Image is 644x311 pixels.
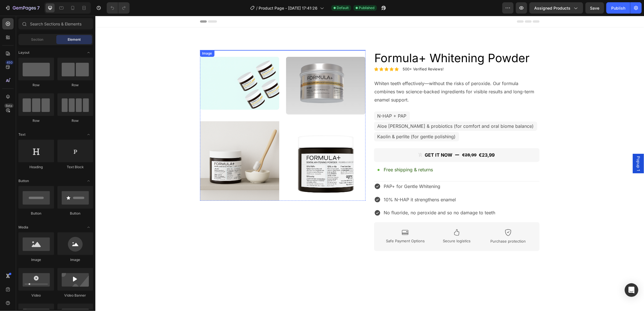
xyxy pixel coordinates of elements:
p: 10% N-HAP it strengthens enamel [289,180,400,188]
span: Toggle open [84,48,93,57]
span: Popup 1 [540,140,546,155]
img: gempages_577123523034612451-73020d38-2b92-402f-85cf-649eccfe6128.svg [358,213,365,220]
div: Row [18,118,54,123]
div: Publish [611,5,625,11]
p: Aloe [PERSON_NAME] & probiotics (for comfort and oral biome balance) [282,106,439,115]
img: gempages_577123523034612451-5bed44cc-93c5-485b-9a4b-551b11a9c688.png [105,34,270,200]
div: Heading [18,165,54,170]
div: Beta [4,103,14,108]
div: Undo/Redo [107,2,130,14]
span: Section [31,37,44,42]
img: gempages_577123523034612451-093f8af3-494a-4c0d-a46d-9771a28211eb.svg [306,213,313,220]
span: Media [18,225,28,230]
span: / [256,5,258,11]
span: Default [337,5,349,10]
div: €28,99 [366,136,382,142]
p: Kaolin & perlite (for gentle polishing) [282,117,360,125]
button: Save [585,2,604,14]
span: Published [359,5,375,10]
p: PAP+ for Gentle Whitening [289,167,400,175]
div: Row [57,83,93,88]
div: Image [57,257,93,262]
p: Purchase protection [389,223,437,228]
button: Assigned Products [529,2,583,14]
div: Video Banner [57,293,93,298]
p: Free shipping & returns [289,151,338,157]
div: €23,99 [383,136,400,143]
span: Save [590,6,600,10]
p: N-HAP + PAP [282,96,311,104]
p: Whiten teeth effectively—without the risks of peroxide. Our formula combines two science-backed i... [279,64,444,88]
div: Video [18,293,54,298]
img: gempages_577123523034612451-efa80017-5258-4e6d-b51d-92c3fc1c7c09.png [191,206,270,264]
span: Toggle open [84,223,93,232]
img: gempages_577123523034612451-5e3f0f4b-c814-4e1f-b58a-071171813f59.png [105,206,184,259]
div: Button [18,211,54,216]
div: Open Intercom Messenger [625,283,638,297]
span: Toggle open [84,176,93,185]
iframe: Design area [95,16,644,311]
span: Product Page - [DATE] 17:41:26 [259,5,318,11]
button: GET IT NOW [279,132,444,146]
div: Image [106,35,118,40]
div: Row [57,118,93,123]
h1: Formula+ Whitening Powder [279,34,444,50]
div: 450 [5,60,14,65]
div: Text Block [57,165,93,170]
button: Publish [606,2,630,14]
p: No fluoride, no peroxide and so no damage to teeth [289,193,400,201]
button: 7 [2,2,42,14]
p: Secure logistics [337,223,385,228]
img: gempages_577123523034612451-88d64a1c-952e-42b2-bbfe-c0ae2c39f8d8.svg [409,213,416,220]
input: Search Sections & Elements [18,18,93,29]
div: GET IT NOW [330,136,357,142]
div: Row [18,83,54,88]
span: Text [18,132,25,137]
div: Image [18,257,54,262]
p: Safe Payment Options [286,223,334,228]
span: Layout [18,50,29,55]
p: 7 [37,5,40,11]
span: Assigned Products [534,5,570,11]
div: Button [57,211,93,216]
span: Button [18,178,29,183]
p: 500+ Verified Reviews! [308,51,349,56]
span: Toggle open [84,130,93,139]
span: Element [68,37,81,42]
